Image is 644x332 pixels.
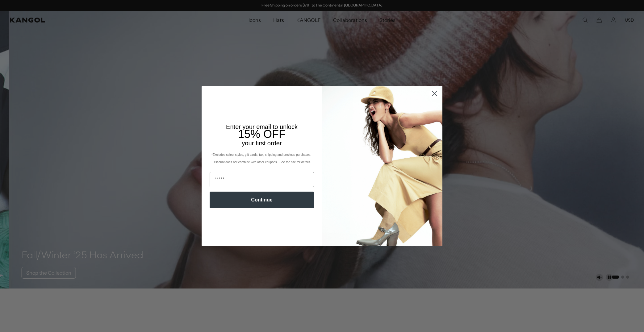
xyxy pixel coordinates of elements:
[429,88,440,99] button: Close dialog
[210,192,314,208] button: Continue
[242,140,282,147] span: your first order
[238,128,286,140] span: 15% OFF
[226,123,298,130] span: Enter your email to unlock
[211,153,312,164] span: *Excludes select styles, gift cards, tax, shipping and previous purchases. Discount does not comb...
[322,86,442,246] img: 93be19ad-e773-4382-80b9-c9d740c9197f.jpeg
[210,172,314,187] input: Email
